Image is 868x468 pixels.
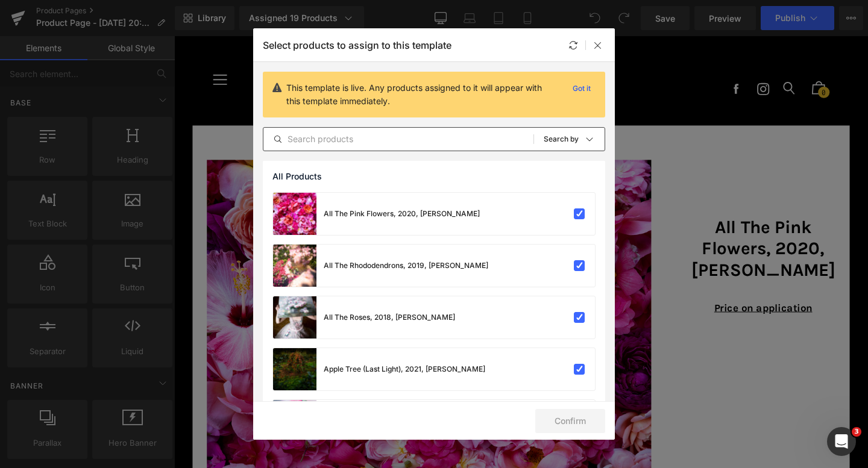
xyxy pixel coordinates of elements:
span: All Products [272,172,322,181]
div: All The Pink Flowers, 2020, [PERSON_NAME] [324,208,480,219]
a: product-img [273,296,316,339]
p: Got it [568,81,596,96]
a: All The Pink Flowers, 2020, [PERSON_NAME] [544,190,696,258]
a: product-img [273,193,316,235]
iframe: Intercom live chat [827,427,856,456]
p: Select products to assign to this template [263,39,451,51]
button: Confirm [535,409,605,433]
p: This template is live. Any products assigned to it will appear with this template immediately. [286,81,558,108]
div: All The Rhododendrons, 2019, [PERSON_NAME] [324,260,488,271]
div: All The Roses, 2018, [PERSON_NAME] [324,312,455,323]
span: 3 [852,427,861,437]
input: Search products [263,132,533,146]
p: Search by [544,135,579,143]
a: product-img [273,348,316,390]
a: product-img [273,245,316,287]
a: product-img [273,400,316,442]
div: Apple Tree (Last Light), 2021, [PERSON_NAME] [324,364,485,375]
a: Price on application [568,279,671,292]
a: 0 [664,48,691,67]
img: The Little Black Gallery [289,36,440,58]
span: 0 [677,53,689,65]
